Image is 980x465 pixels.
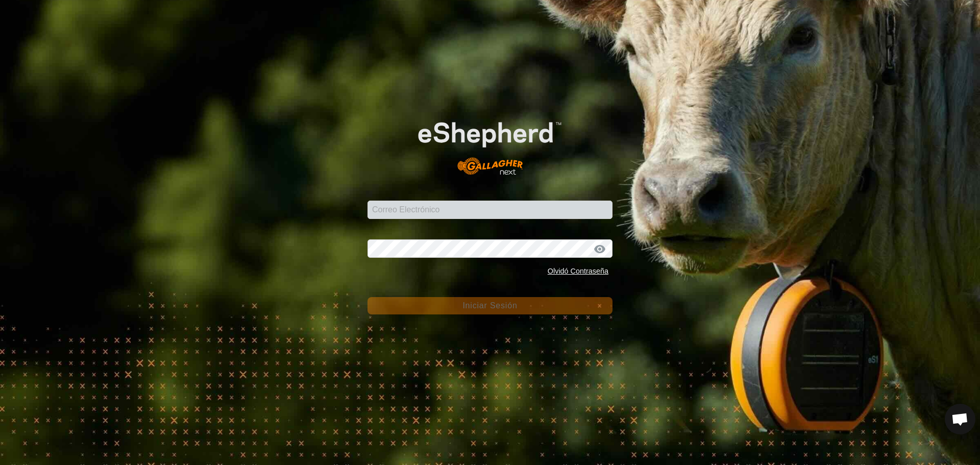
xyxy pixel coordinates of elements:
span: Iniciar Sesión [462,301,517,310]
input: Correo Electrónico [367,201,612,219]
div: Chat abierto [945,404,975,434]
a: Olvidó Contraseña [548,267,608,275]
img: Logo de eShepherd [392,102,588,185]
button: Iniciar Sesión [367,297,612,314]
